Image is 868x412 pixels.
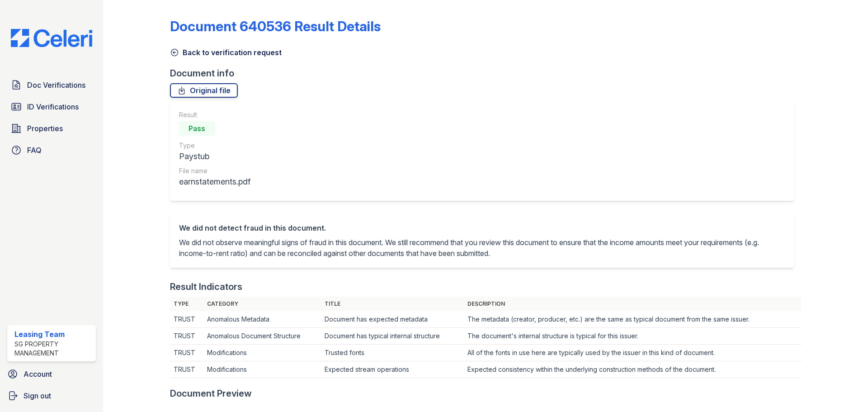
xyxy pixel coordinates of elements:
td: Anomalous Document Structure [203,328,321,345]
th: Category [203,297,321,311]
a: Doc Verifications [7,76,96,94]
span: ID Verifications [27,101,79,112]
td: The document's internal structure is typical for this issuer. [464,328,801,345]
td: All of the fonts in use here are typically used by the issuer in this kind of document. [464,345,801,361]
th: Title [321,297,464,311]
td: Modifications [203,345,321,361]
td: Document has expected metadata [321,311,464,328]
th: Description [464,297,801,311]
a: FAQ [7,141,96,159]
p: We did not observe meaningful signs of fraud in this document. We still recommend that you review... [179,237,785,259]
td: TRUST [170,361,204,378]
td: TRUST [170,311,204,328]
div: SG Property Management [14,340,92,358]
a: Document 640536 Result Details [170,18,381,34]
td: Modifications [203,361,321,378]
a: Properties [7,119,96,137]
img: CE_Logo_Blue-a8612792a0a2168367f1c8372b55b34899dd931a85d93a1a3d3e32e68fde9ad4.png [4,29,99,47]
td: The metadata (creator, producer, etc.) are the same as typical document from the same issuer. [464,311,801,328]
a: Sign out [4,387,99,405]
div: Document Preview [170,387,252,400]
td: Trusted fonts [321,345,464,361]
a: Account [4,365,99,383]
th: Type [170,297,204,311]
td: Document has typical internal structure [321,328,464,345]
div: We did not detect fraud in this document. [179,223,785,233]
span: Doc Verifications [27,80,85,90]
div: Result Indicators [170,280,242,293]
div: Paystub [179,150,250,163]
span: Sign out [24,390,51,401]
span: Account [24,369,52,379]
a: ID Verifications [7,98,96,116]
td: Expected consistency within the underlying construction methods of the document. [464,361,801,378]
a: Back to verification request [170,47,282,58]
div: Pass [179,121,215,136]
td: Expected stream operations [321,361,464,378]
div: Document info [170,67,801,80]
td: TRUST [170,345,204,361]
div: Result [179,110,250,119]
div: earnstatements.pdf [179,175,250,188]
span: FAQ [27,145,42,156]
div: File name [179,166,250,175]
td: TRUST [170,328,204,345]
span: Properties [27,123,63,134]
div: Type [179,141,250,150]
td: Anomalous Metadata [203,311,321,328]
a: Original file [170,83,238,98]
div: Leasing Team [14,329,92,340]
